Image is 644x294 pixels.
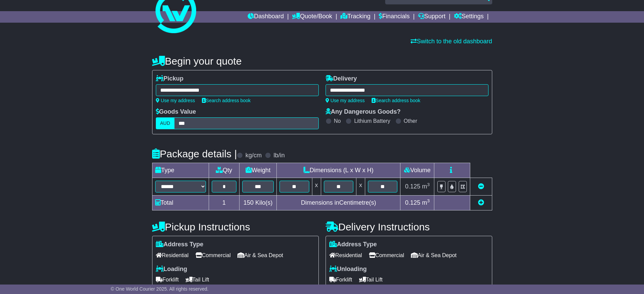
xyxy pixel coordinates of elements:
[152,221,319,232] h4: Pickup Instructions
[156,274,179,285] span: Forklift
[326,98,365,103] a: Use my address
[152,148,237,159] h4: Package details |
[156,241,204,248] label: Address Type
[156,108,196,116] label: Goods Value
[329,274,352,285] span: Forklift
[209,196,240,210] td: 1
[277,163,400,178] td: Dimensions (L x W x H)
[354,118,390,124] label: Lithium Battery
[111,286,209,292] span: © One World Courier 2025. All rights reserved.
[273,152,285,159] label: lb/in
[359,274,383,285] span: Tail Lift
[411,38,492,45] a: Switch to the old dashboard
[156,117,175,129] label: AUD
[202,98,251,103] a: Search address book
[156,266,187,273] label: Loading
[292,11,332,23] a: Quote/Book
[152,163,209,178] td: Type
[427,182,430,187] sup: 3
[244,199,254,206] span: 150
[245,152,262,159] label: kg/cm
[478,199,484,206] a: Add new item
[277,196,400,210] td: Dimensions in Centimetre(s)
[156,98,195,103] a: Use my address
[422,183,430,190] span: m
[209,163,240,178] td: Qty
[237,250,283,261] span: Air & Sea Depot
[329,250,362,261] span: Residential
[411,250,457,261] span: Air & Sea Depot
[156,75,184,83] label: Pickup
[329,241,377,248] label: Address Type
[422,199,430,206] span: m
[240,163,277,178] td: Weight
[334,118,341,124] label: No
[427,198,430,203] sup: 3
[400,163,434,178] td: Volume
[454,11,484,23] a: Settings
[186,274,209,285] span: Tail Lift
[379,11,410,23] a: Financials
[478,183,484,190] a: Remove this item
[418,11,445,23] a: Support
[326,108,401,116] label: Any Dangerous Goods?
[326,221,492,232] h4: Delivery Instructions
[369,250,404,261] span: Commercial
[404,118,417,124] label: Other
[240,196,277,210] td: Kilo(s)
[195,250,231,261] span: Commercial
[405,183,420,190] span: 0.125
[152,196,209,210] td: Total
[405,199,420,206] span: 0.125
[152,55,492,67] h4: Begin your quote
[156,250,189,261] span: Residential
[326,75,357,83] label: Delivery
[340,11,370,23] a: Tracking
[312,178,321,196] td: x
[248,11,284,23] a: Dashboard
[329,266,367,273] label: Unloading
[356,178,365,196] td: x
[372,98,420,103] a: Search address book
